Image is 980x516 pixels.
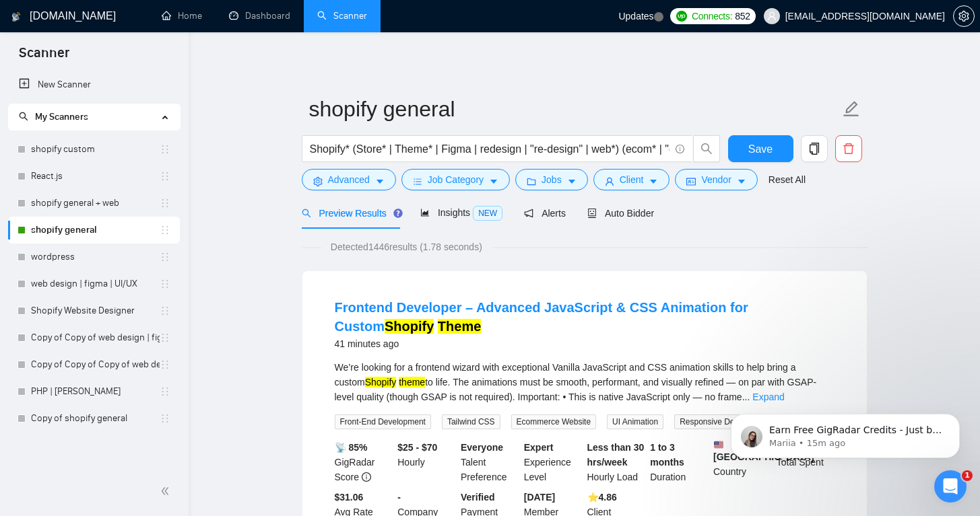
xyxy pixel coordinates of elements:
[442,414,500,429] span: Tailwind CSS
[711,385,980,480] iframe: Intercom notifications message
[31,351,160,378] a: Copy of Copy of Copy of web design | figma | UI/UX
[587,209,597,218] span: robot
[954,11,974,22] span: setting
[728,135,793,162] button: Save
[515,169,588,190] button: folderJobscaret-down
[31,217,160,244] a: shopify general
[489,176,498,186] span: caret-down
[767,11,777,21] span: user
[160,252,170,262] span: holder
[843,100,860,118] span: edit
[31,378,160,405] a: PHP | [PERSON_NAME]
[585,440,648,484] div: Hourly Load
[461,442,503,453] b: Everyone
[11,6,21,28] img: logo
[676,145,684,153] span: info-circle
[524,209,533,218] span: notification
[35,111,88,122] span: My Scanners
[8,378,180,405] li: PHP | Laravel Dev
[19,71,169,98] a: New Scanner
[160,225,170,235] span: holder
[229,10,290,22] a: dashboardDashboard
[701,172,731,187] span: Vendor
[473,206,502,221] span: NEW
[836,143,861,155] span: delete
[397,492,401,503] b: -
[160,332,170,343] span: holder
[524,492,555,503] b: [DATE]
[335,300,748,334] a: Frontend Developer – Advanced JavaScript & CSS Animation for CustomShopify Theme
[375,176,385,186] span: caret-down
[692,9,732,24] span: Connects:
[8,43,80,71] span: Scanner
[160,413,170,424] span: holder
[953,11,975,22] a: setting
[527,176,536,186] span: folder
[428,172,484,187] span: Job Category
[835,135,862,162] button: delete
[542,172,562,187] span: Jobs
[321,239,492,254] span: Detected 1446 results (1.78 seconds)
[511,414,596,429] span: Ecommerce Website
[160,305,170,316] span: holder
[401,169,510,190] button: barsJob Categorycaret-down
[802,143,827,155] span: copy
[567,176,577,186] span: caret-down
[647,440,711,484] div: Duration
[399,377,425,388] mark: theme
[160,484,174,498] span: double-left
[676,11,687,22] img: upwork-logo.png
[160,386,170,397] span: holder
[649,176,658,186] span: caret-down
[31,163,160,190] a: React.js
[618,11,653,22] span: Updates
[31,324,160,351] a: Copy of Copy of web design | figma | UI/UX
[620,172,644,187] span: Client
[310,141,669,157] input: Search Freelance Jobs...
[461,492,495,503] b: Verified
[458,440,521,484] div: Talent Preference
[650,442,684,468] b: 1 to 3 months
[675,169,757,190] button: idcardVendorcaret-down
[694,143,719,155] span: search
[693,135,720,162] button: search
[737,176,746,186] span: caret-down
[769,172,806,187] a: Reset All
[593,169,670,190] button: userClientcaret-down
[328,172,370,187] span: Advanced
[8,190,180,217] li: shopify general + web
[420,208,430,217] span: area-chart
[317,10,367,22] a: searchScanner
[8,244,180,270] li: wordpress
[8,163,180,190] li: React.js
[31,136,160,163] a: shopify custom
[313,176,323,186] span: setting
[31,297,160,324] a: Shopify Website Designer
[160,279,170,289] span: holder
[302,169,396,190] button: settingAdvancedcaret-down
[392,207,404,219] div: Tooltip anchor
[335,442,368,453] b: 📡 85%
[335,360,835,404] div: We’re looking for a frontend wizard with exceptional Vanilla JavaScript and CSS animation skills ...
[31,405,160,432] a: Copy of shopify general
[19,111,88,122] span: My Scanners
[397,442,437,453] b: $25 - $70
[587,492,617,503] b: ⭐️ 4.86
[365,377,397,388] mark: Shopify
[302,208,399,219] span: Preview Results
[801,135,828,162] button: copy
[8,297,180,324] li: Shopify Website Designer
[587,208,654,219] span: Auto Bidder
[8,324,180,351] li: Copy of Copy of web design | figma | UI/UX
[607,414,663,429] span: UI Animation
[162,10,202,22] a: homeHome
[587,442,645,468] b: Less than 30 hrs/week
[335,414,431,429] span: Front-End Development
[8,270,180,297] li: web design | figma | UI/UX
[31,244,160,270] a: wordpress
[674,414,754,429] span: Responsive Design
[524,208,566,219] span: Alerts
